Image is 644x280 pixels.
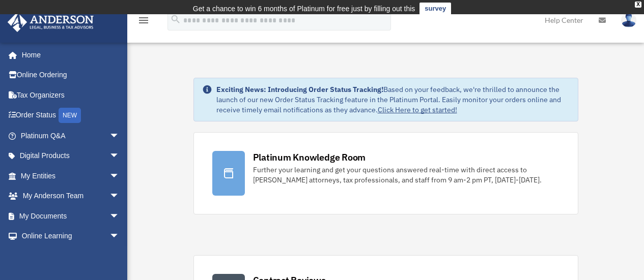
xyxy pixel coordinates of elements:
span: arrow_drop_down [109,186,130,207]
div: NEW [59,108,81,123]
img: Anderson Advisors Platinum Portal [5,12,97,32]
a: Tax Organizers [7,85,135,105]
a: Digital Productsarrow_drop_down [7,146,135,166]
a: Home [7,45,130,65]
a: Order StatusNEW [7,105,135,126]
strong: Exciting News: Introducing Order Status Tracking! [216,85,383,94]
a: Platinum Q&Aarrow_drop_down [7,126,135,146]
a: Online Learningarrow_drop_down [7,226,135,246]
span: arrow_drop_down [109,146,130,167]
a: Online Ordering [7,65,135,85]
div: Platinum Knowledge Room [253,151,366,164]
span: arrow_drop_down [109,126,130,146]
a: Platinum Knowledge Room Further your learning and get your questions answered real-time with dire... [193,132,578,214]
a: survey [419,3,451,15]
div: Further your learning and get your questions answered real-time with direct access to [PERSON_NAM... [253,165,559,185]
span: arrow_drop_down [109,226,130,247]
span: arrow_drop_down [109,166,130,186]
i: search [170,14,181,25]
a: My Entitiesarrow_drop_down [7,166,135,186]
span: arrow_drop_down [109,206,130,227]
div: Based on your feedback, we're thrilled to announce the launch of our new Order Status Tracking fe... [216,84,570,115]
a: My Documentsarrow_drop_down [7,206,135,226]
div: close [635,2,641,8]
a: My Anderson Teamarrow_drop_down [7,186,135,206]
i: menu [137,14,150,26]
a: menu [137,18,150,26]
img: User Pic [621,13,636,27]
a: Click Here to get started! [378,105,457,114]
div: Get a chance to win 6 months of Platinum for free just by filling out this [193,3,415,15]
